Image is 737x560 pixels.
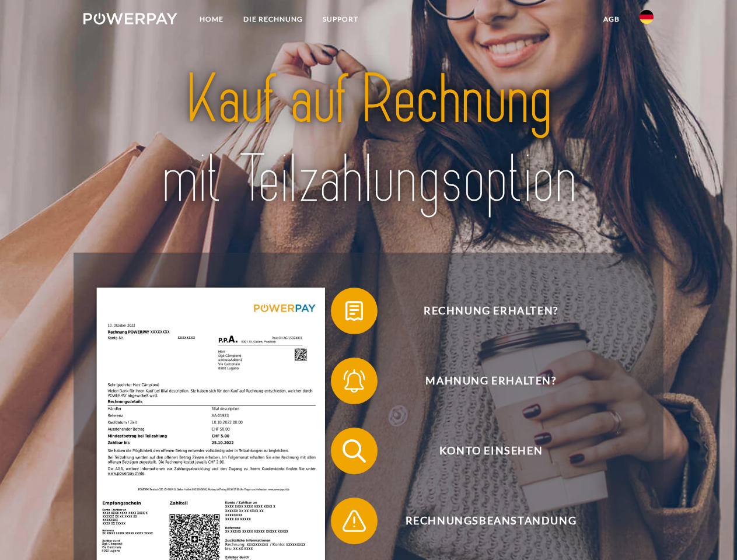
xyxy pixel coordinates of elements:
a: SUPPORT [313,9,368,30]
img: logo-powerpay-white.svg [83,13,177,24]
button: Konto einsehen [331,428,634,474]
img: qb_bill.svg [340,296,369,325]
img: de [640,10,654,24]
a: agb [593,9,630,30]
span: Rechnung erhalten? [348,288,634,334]
img: qb_search.svg [340,436,369,466]
span: Konto einsehen [348,428,634,474]
button: Rechnung erhalten? [331,288,634,334]
img: qb_bell.svg [340,366,369,395]
button: Rechnungsbeanstandung [331,498,634,544]
span: Rechnungsbeanstandung [348,498,634,544]
a: DIE RECHNUNG [233,9,313,30]
img: title-powerpay_de.svg [111,56,626,223]
img: qb_warning.svg [340,506,369,535]
button: Mahnung erhalten? [331,358,634,404]
a: Home [190,9,233,30]
span: Mahnung erhalten? [348,358,634,404]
